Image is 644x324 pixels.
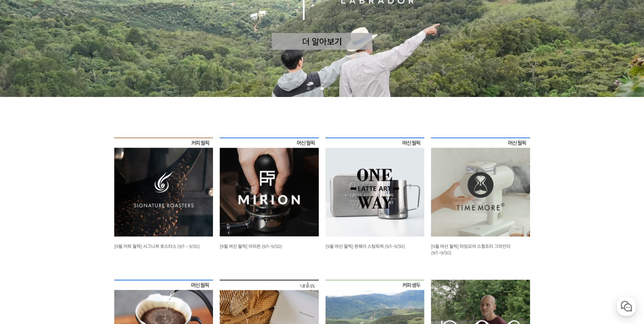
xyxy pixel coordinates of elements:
[114,138,213,236] img: [9월 커피 월픽] 시그니쳐 로스터스 (9/1 ~ 9/30)
[220,244,282,249] a: [9월 머신 월픽] 미리온 (9/1~9/30)
[104,224,113,230] span: 설정
[326,244,405,249] a: [9월 머신 월픽] 원웨이 스팀피쳐 (9/1~9/30)
[114,244,200,249] a: [9월 커피 월픽] 시그니쳐 로스터스 (9/1 ~ 9/30)
[314,87,317,90] a: 2
[45,214,87,231] a: 대화
[87,214,130,231] a: 설정
[320,87,324,90] a: 3
[431,138,530,236] img: 9월 머신 월픽 타임모어 스컬프터
[21,224,25,230] span: 홈
[62,225,70,230] span: 대화
[327,87,331,90] a: 4
[431,244,510,255] a: [9월 머신 월픽] 타임모어 스컬프터 그라인더 (9/1~9/30)
[2,214,45,231] a: 홈
[307,87,310,90] a: 1
[326,138,425,236] img: 9월 머신 월픽 원웨이 스팀피쳐
[334,87,337,90] a: 5
[220,138,319,236] img: 9월 머신 월픽 미리온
